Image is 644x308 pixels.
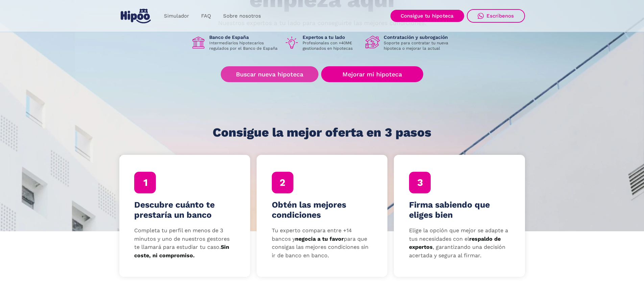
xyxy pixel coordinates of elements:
p: Profesionales con +40M€ gestionados en hipotecas [303,40,360,51]
h1: Banco de España [209,34,279,40]
a: Consigue tu hipoteca [390,10,464,22]
h1: Expertos a tu lado [303,34,360,40]
p: Tu experto compara entre +14 bancos y para que consigas las mejores condiciones sin ir de banco e... [272,227,373,260]
a: Escríbenos [467,9,525,23]
p: Elige la opción que mejor se adapte a tus necesidades con el , garantizando una decisión acertada... [409,227,510,260]
h4: Obtén las mejores condiciones [272,200,373,220]
a: Mejorar mi hipoteca [321,66,423,82]
a: FAQ [195,9,217,23]
h1: Consigue la mejor oferta en 3 pasos [213,126,431,139]
div: Escríbenos [486,13,514,19]
h1: Contratación y subrogación [384,34,453,40]
p: Intermediarios hipotecarios regulados por el Banco de España [209,40,279,51]
p: Soporte para contratar tu nueva hipoteca o mejorar la actual [384,40,453,51]
a: home [119,6,152,26]
strong: negocia a tu favor [295,236,344,242]
a: Sobre nosotros [217,9,267,23]
p: Completa tu perfil en menos de 3 minutos y uno de nuestros gestores te llamará para estudiar tu c... [134,227,235,260]
strong: Sin coste, ni compromiso. [134,244,229,259]
a: Simulador [158,9,195,23]
a: Buscar nueva hipoteca [221,66,318,82]
h4: Descubre cuánto te prestaría un banco [134,200,235,220]
h4: Firma sabiendo que eliges bien [409,200,510,220]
